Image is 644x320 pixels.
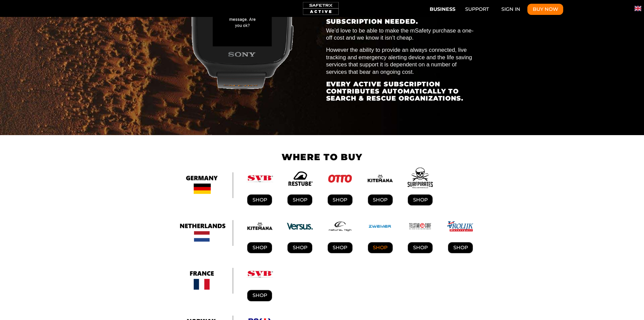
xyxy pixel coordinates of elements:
[368,194,393,206] a: SHOP
[247,194,272,206] a: Shop
[408,194,433,206] a: SHOP
[427,3,458,14] button: Business
[408,242,433,254] a: SHOP
[460,4,494,15] a: Support
[368,242,393,254] a: SHOP
[527,4,563,15] button: Buy Now
[247,290,272,301] a: Shop
[287,194,312,206] a: SHOP
[635,5,641,12] img: en
[326,18,479,25] h3: SUBSCRIPTION NEEDED.
[635,5,641,12] button: Change language
[496,4,525,15] a: Sign In
[326,81,479,102] h3: Every active subscription contributes automatically to search & rescue organizations.
[247,242,272,254] a: Shop
[328,242,353,254] a: SHOP
[448,242,473,254] a: SHOP
[326,27,479,42] p: We’d love to be able to make the mSafety purchase a one-off cost and we know it isn’t cheap.
[287,242,312,254] a: SHOP
[166,152,479,162] h1: WHERE TO BUY
[328,194,353,206] a: SHOP
[326,46,479,76] p: However the ability to provide an always connected, live tracking and emergency alerting device a...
